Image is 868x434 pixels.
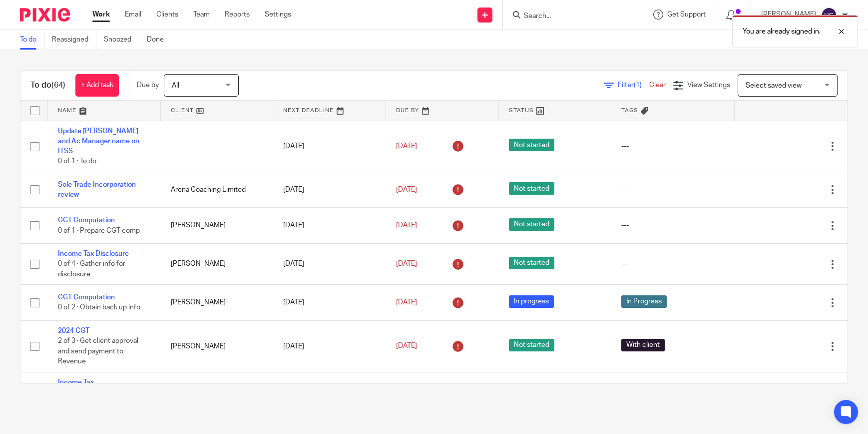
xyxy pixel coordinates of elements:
span: Not started [509,182,554,195]
a: CGT Computation [58,294,115,301]
span: View Settings [687,82,730,89]
div: --- [621,185,725,195]
a: + Add task [75,74,119,97]
span: Select saved view [746,82,802,89]
span: Not started [509,339,554,351]
td: Arena Coaching Limited [161,172,274,208]
span: [DATE] [396,343,417,350]
span: [DATE] [396,186,417,193]
a: 2024 CGT [58,327,89,334]
span: With client [621,339,665,351]
span: 0 of 1 · To do [58,158,96,165]
a: Reports [225,10,250,20]
div: --- [621,141,725,151]
span: In Progress [621,295,667,308]
a: Snoozed [104,30,139,50]
span: [DATE] [396,299,417,306]
td: [DATE] [273,320,386,372]
td: [DATE] [273,243,386,284]
span: (1) [634,82,642,89]
a: To do [20,30,44,50]
a: Email [125,10,141,20]
span: In progress [509,295,554,308]
td: [DATE] [273,285,386,320]
span: [DATE] [396,260,417,267]
a: Team [193,10,210,20]
div: --- [621,220,725,230]
img: Pixie [20,8,70,22]
span: Not started [509,139,554,151]
td: [PERSON_NAME] [161,320,274,372]
p: You are already signed in. [743,27,821,37]
a: Clear [649,82,666,89]
span: 2 of 3 · Get client approval and send payment to Revenue [58,337,138,365]
td: [PERSON_NAME] [161,372,274,413]
td: [PERSON_NAME] [161,285,274,320]
span: 0 of 2 · Obtain back up info [58,304,140,311]
td: [DATE] [273,121,386,172]
a: Sole Trade Incorporation review [58,181,136,198]
h1: To do [30,80,65,91]
td: [DATE] [273,372,386,413]
a: Income Tax [58,379,94,386]
span: [DATE] [396,143,417,150]
a: CGT Computation [58,217,115,224]
a: Done [147,30,171,50]
a: Update [PERSON_NAME] and Ac Manager name on ITSS [58,128,139,155]
a: Reassigned [52,30,96,50]
div: --- [621,259,725,269]
a: Clients [156,10,178,20]
span: 0 of 1 · Prepare CGT comp [58,227,140,234]
img: svg%3E [821,7,837,23]
span: Not started [509,218,554,231]
td: [DATE] [273,172,386,208]
a: Work [92,10,110,20]
span: All [172,82,179,89]
span: (64) [51,81,65,89]
td: [DATE] [273,208,386,243]
span: Filter [618,82,649,89]
span: 0 of 4 · Gather info for disclosure [58,260,125,278]
p: Due by [137,80,159,90]
a: Settings [265,10,291,20]
a: Income Tax Disclosure [58,250,129,257]
td: [PERSON_NAME] [161,243,274,284]
td: [PERSON_NAME] [161,208,274,243]
span: Tags [621,108,638,113]
span: Not started [509,257,554,269]
span: [DATE] [396,222,417,229]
